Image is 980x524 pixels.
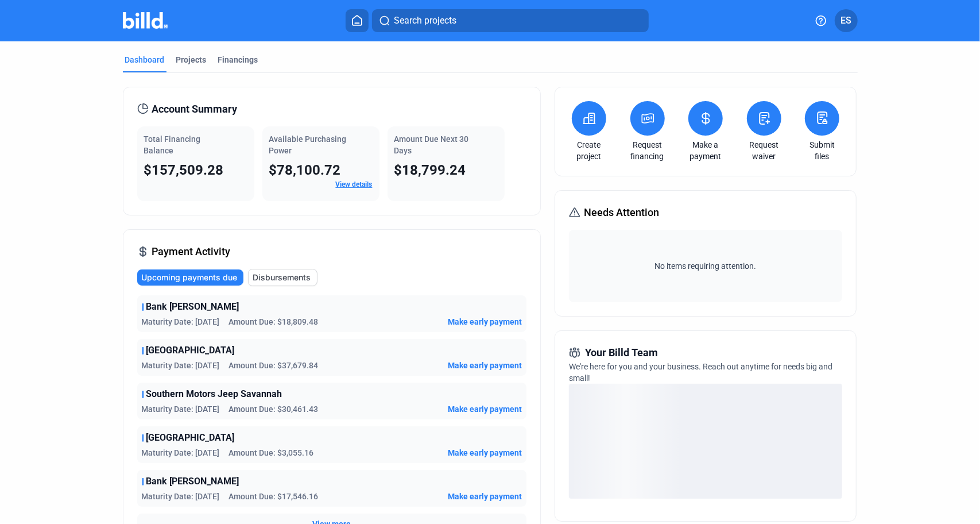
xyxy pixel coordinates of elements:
span: Amount Due: $30,461.43 [229,403,319,415]
span: Bank [PERSON_NAME] [146,475,239,488]
a: Make a payment [685,139,726,162]
span: $157,509.28 [144,162,224,178]
a: View details [336,180,373,188]
button: Upcoming payments due [137,269,243,286]
span: We're here for you and your business. Reach out anytime for needs big and small! [569,362,832,383]
span: $78,100.72 [269,162,341,178]
a: Submit files [802,139,842,162]
span: Amount Due: $37,679.84 [229,360,319,371]
button: Search projects [372,9,649,32]
img: Billd Company Logo [123,12,168,29]
button: Make early payment [448,360,522,371]
span: Amount Due: $3,055.16 [229,447,314,458]
button: Make early payment [448,316,522,327]
span: Disbursements [253,272,311,283]
button: Make early payment [448,447,522,458]
div: Projects [176,54,207,65]
span: [GEOGRAPHIC_DATA] [146,344,235,357]
span: Maturity Date: [DATE] [142,447,220,458]
span: Available Purchasing Power [269,134,347,155]
button: ES [835,9,858,32]
span: Your Billd Team [585,345,658,361]
span: Needs Attention [584,205,659,221]
span: Maturity Date: [DATE] [142,316,220,327]
span: No items requiring attention. [574,260,838,272]
span: Upcoming payments due [142,272,238,283]
span: Payment Activity [152,244,231,260]
span: Amount Due: $18,809.48 [229,316,319,327]
a: Request waiver [744,139,784,162]
span: Total Financing Balance [144,134,201,155]
span: Account Summary [152,101,238,117]
span: [GEOGRAPHIC_DATA] [146,431,235,445]
div: Dashboard [125,54,165,65]
span: ES [840,14,851,28]
span: Maturity Date: [DATE] [142,491,220,502]
button: Make early payment [448,403,522,415]
div: Financings [218,54,258,65]
span: Southern Motors Jeep Savannah [146,387,282,401]
a: Request financing [627,139,668,162]
span: $18,799.24 [394,162,466,178]
span: Maturity Date: [DATE] [142,360,220,371]
span: Maturity Date: [DATE] [142,403,220,415]
span: Amount Due: $17,546.16 [229,491,319,502]
div: loading [569,384,842,499]
span: Bank [PERSON_NAME] [146,300,239,314]
span: Search projects [394,14,456,28]
button: Make early payment [448,491,522,502]
button: Disbursements [248,269,317,286]
a: Create project [569,139,609,162]
span: Amount Due Next 30 Days [394,134,469,155]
